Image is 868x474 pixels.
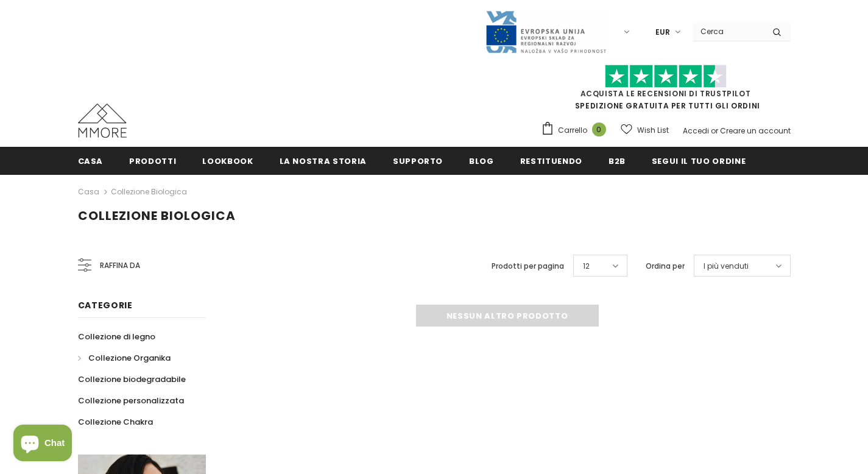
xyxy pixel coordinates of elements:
span: Prodotti [129,155,176,167]
a: La nostra storia [280,147,367,174]
span: Casa [78,155,104,167]
span: Collezione Chakra [78,416,153,428]
img: Javni Razpis [485,10,607,54]
a: Javni Razpis [485,26,607,37]
a: Acquista le recensioni di TrustPilot [580,88,751,99]
a: Carrello 0 [541,121,612,140]
span: EUR [655,26,670,38]
a: Segui il tuo ordine [652,147,746,174]
a: Prodotti [129,147,176,174]
a: supporto [393,147,443,174]
a: Collezione personalizzata [78,390,184,411]
span: B2B [609,155,626,167]
span: 12 [583,260,590,272]
span: Collezione Organika [88,352,171,364]
span: Raffina da [100,259,140,272]
span: Collezione di legno [78,331,155,342]
span: Restituendo [520,155,582,167]
span: or [711,126,718,136]
span: Collezione biodegradabile [78,373,186,385]
span: 0 [592,122,606,136]
span: SPEDIZIONE GRATUITA PER TUTTI GLI ORDINI [541,70,791,111]
inbox-online-store-chat: Shopify online store chat [10,425,76,464]
span: Wish List [637,124,669,136]
a: Collezione Organika [78,347,171,369]
span: Collezione personalizzata [78,395,184,406]
a: Collezione biodegradabile [78,369,186,390]
a: Collezione biologica [111,186,187,197]
span: La nostra storia [280,155,367,167]
span: Segui il tuo ordine [652,155,746,167]
a: Restituendo [520,147,582,174]
a: Casa [78,185,99,199]
a: Creare un account [720,126,791,136]
span: supporto [393,155,443,167]
span: Lookbook [202,155,253,167]
a: Blog [469,147,494,174]
img: Casi MMORE [78,104,127,138]
img: Fidati di Pilot Stars [605,65,727,88]
span: Blog [469,155,494,167]
span: Carrello [558,124,587,136]
a: Collezione Chakra [78,411,153,433]
a: Accedi [683,126,709,136]
label: Ordina per [646,260,685,272]
a: B2B [609,147,626,174]
a: Wish List [621,119,669,141]
span: Collezione biologica [78,207,236,224]
label: Prodotti per pagina [492,260,564,272]
a: Casa [78,147,104,174]
input: Search Site [693,23,763,40]
span: I più venduti [704,260,749,272]
span: Categorie [78,299,133,311]
a: Collezione di legno [78,326,155,347]
a: Lookbook [202,147,253,174]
